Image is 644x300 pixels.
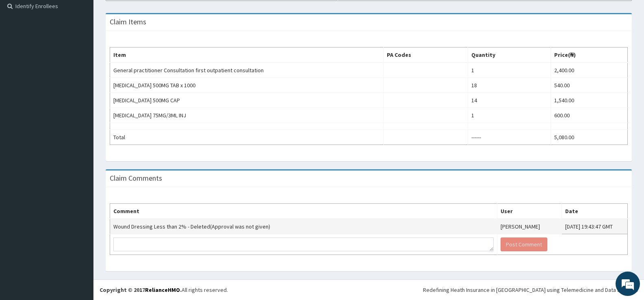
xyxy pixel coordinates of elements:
[423,286,638,294] div: Redefining Heath Insurance in [GEOGRAPHIC_DATA] using Telemedicine and Data Science!
[551,108,628,123] td: 600.00
[468,47,551,63] th: Quantity
[110,18,146,26] h3: Claim Items
[468,93,551,108] td: 14
[468,63,551,78] td: 1
[551,47,628,63] th: Price(₦)
[110,47,384,63] th: Item
[100,286,182,294] strong: Copyright © 2017 .
[133,4,153,24] div: Minimize live chat window
[110,219,497,234] td: Wound Dressing Less than 2% - Deleted(Approval was not given)
[4,207,155,236] textarea: Type your message and hit 'Enter'
[562,204,627,219] th: Date
[384,47,468,63] th: PA Codes
[110,130,384,145] td: Total
[110,108,384,123] td: [MEDICAL_DATA] 75MG/3ML INJ
[497,219,562,234] td: [PERSON_NAME]
[562,219,627,234] td: [DATE] 19:43:47 GMT
[42,45,137,56] div: Chat with us now
[145,286,180,294] a: RelianceHMO
[93,279,644,300] footer: All rights reserved.
[551,63,628,78] td: 2,400.00
[468,78,551,93] td: 18
[47,95,112,177] span: We're online!
[551,130,628,145] td: 5,080.00
[15,41,33,61] img: d_794563401_company_1708531726252_794563401
[468,108,551,123] td: 1
[497,204,562,219] th: User
[501,237,547,251] button: Post Comment
[110,93,384,108] td: [MEDICAL_DATA] 500MG CAP
[110,204,497,219] th: Comment
[551,93,628,108] td: 1,540.00
[551,78,628,93] td: 540.00
[468,130,551,145] td: ------
[110,175,162,182] h3: Claim Comments
[110,78,384,93] td: [MEDICAL_DATA] 500MG TAB x 1000
[110,63,384,78] td: General practitioner Consultation first outpatient consultation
